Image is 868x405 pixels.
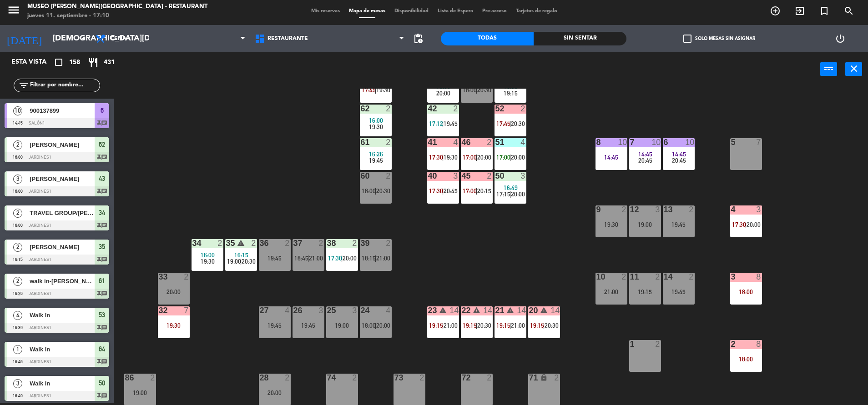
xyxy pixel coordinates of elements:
div: 19:45 [259,322,291,329]
i: search [843,5,854,16]
div: 2 [487,374,492,382]
span: 2 [13,140,22,150]
span: 1 [13,345,22,354]
i: power_settings_new [835,33,846,44]
span: 10 [13,106,22,115]
span: 16:49 [504,184,518,191]
span: Walk In [30,345,95,354]
span: | [442,154,444,161]
div: 12 [630,205,631,214]
button: menu [7,3,20,20]
span: pending_actions [413,33,424,44]
i: menu [7,3,20,17]
div: 3 [756,205,762,214]
span: 19:15 [530,322,544,329]
span: check_box_outline_blank [683,35,691,43]
div: 2 [487,172,492,180]
span: 61 [99,275,105,286]
div: Esta vista [5,57,66,68]
span: | [476,187,478,195]
span: 20:30 [545,322,559,329]
span: 18:00 [463,86,477,94]
span: 20:30 [477,86,491,94]
div: 1 [630,340,631,348]
div: 2 [520,105,526,113]
div: 10 [651,138,661,146]
div: 19:00 [629,221,661,228]
span: 19:30 [201,258,215,265]
span: Restaurante [267,35,308,42]
span: 62 [99,139,105,150]
div: 2 [352,374,358,382]
span: 18:15 [362,255,376,262]
span: 2 [13,243,22,252]
div: 2 [386,172,391,180]
div: 32 [159,306,159,315]
label: Solo mesas sin asignar [683,35,755,43]
span: [PERSON_NAME] [30,140,95,150]
div: 71 [529,374,530,382]
div: 2 [318,239,324,247]
div: 21:00 [595,289,627,295]
span: 20:45 [638,157,652,164]
div: 2 [184,273,189,281]
span: | [476,86,478,94]
div: 2 [419,374,425,382]
div: 52 [495,105,496,113]
span: 53 [99,310,105,320]
i: warning [506,306,514,314]
input: Filtrar por nombre... [29,80,100,90]
div: 23 [428,306,429,315]
span: Walk In [30,310,95,320]
i: lock [540,374,548,381]
div: 2 [689,205,694,214]
div: 14 [449,306,459,315]
div: 3 [453,172,459,180]
span: 20:00 [511,190,525,198]
span: 17:30 [429,187,443,195]
span: 17:30 [732,221,746,228]
span: 17:00 [496,154,510,161]
span: 900137899 [30,106,95,115]
div: 2 [386,138,391,146]
span: 21:00 [444,322,458,329]
div: 42 [428,105,429,113]
span: Walk In [30,379,95,388]
div: 13 [664,205,664,214]
span: 3 [13,175,22,184]
span: | [375,255,377,262]
span: 20:15 [477,187,491,195]
div: Museo [PERSON_NAME][GEOGRAPHIC_DATA] - Restaurant [27,2,207,11]
span: 3 [13,379,22,388]
div: 19:00 [326,322,358,329]
div: 4 [453,138,459,146]
span: 19:45 [369,157,383,164]
span: | [341,255,343,262]
span: 19:30 [444,154,458,161]
i: restaurant [88,57,99,68]
div: 3 [520,172,526,180]
span: 20:00 [376,322,390,329]
span: 18:00 [362,322,376,329]
span: | [375,187,377,195]
span: 20:00 [343,255,357,262]
div: 7 [756,138,762,146]
span: 20:45 [444,187,458,195]
span: Lista de Espera [433,9,478,14]
div: 7 [184,306,189,315]
span: 17:45 [362,86,376,94]
div: 2 [554,374,560,382]
i: crop_square [53,57,64,68]
div: 40 [428,172,429,180]
span: Cena [111,35,126,42]
div: 25 [327,306,328,315]
i: warning [237,239,245,247]
div: 72 [462,374,462,382]
div: 3 [318,306,324,315]
span: 35 [99,241,105,252]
